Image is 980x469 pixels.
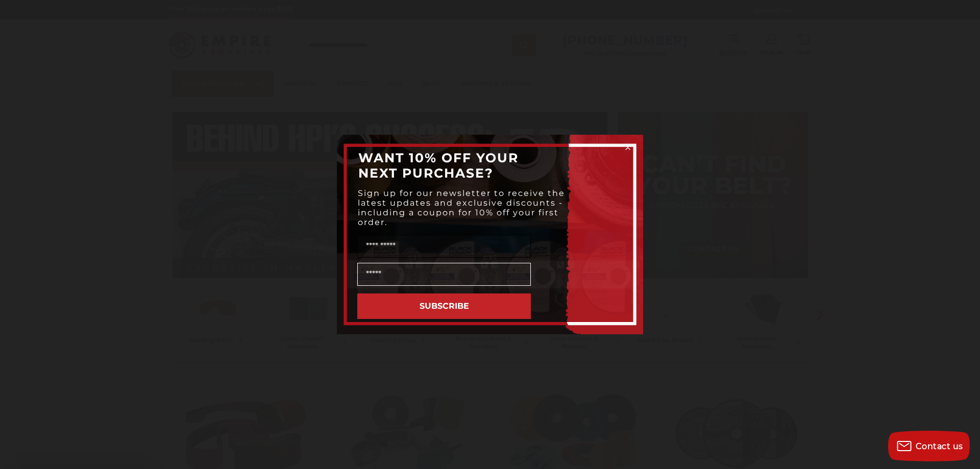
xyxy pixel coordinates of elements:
input: Email [357,263,531,286]
span: Contact us [916,441,963,451]
span: WANT 10% OFF YOUR NEXT PURCHASE? [358,150,519,181]
button: Close dialog [623,142,633,153]
button: Contact us [888,431,970,461]
span: Sign up for our newsletter to receive the latest updates and exclusive discounts - including a co... [358,188,565,227]
button: SUBSCRIBE [357,293,531,319]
